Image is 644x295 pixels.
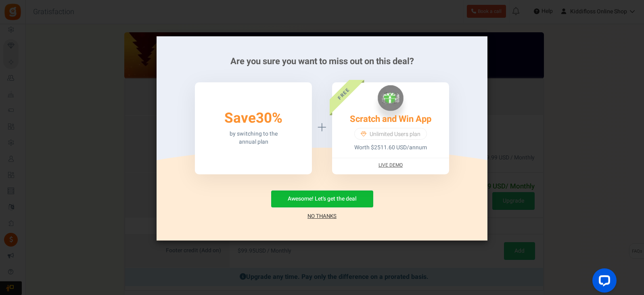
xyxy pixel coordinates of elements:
[378,162,403,169] a: Live Demo
[169,56,475,66] h2: Are you sure you want to miss out on this deal?
[224,111,282,126] h3: Save
[318,68,369,119] div: FREE
[256,108,282,129] span: 30%
[354,144,427,152] p: Worth $2511.60 USD/annum
[378,85,404,111] img: Scratch and Win
[370,130,420,138] span: Unlimited Users plan
[307,212,337,220] a: No Thanks
[271,190,373,207] button: Awesome! Let's get the deal
[230,130,278,146] p: by switching to the annual plan
[350,113,431,126] a: Scratch and Win App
